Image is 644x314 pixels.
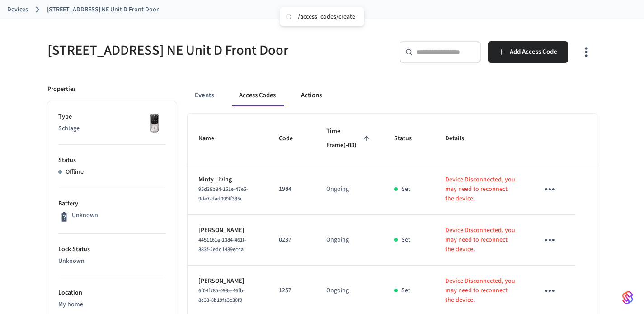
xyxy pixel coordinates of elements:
span: Name [198,132,226,146]
p: My home [58,300,166,309]
img: Yale Assure Touchscreen Wifi Smart Lock, Satin Nickel, Front [143,112,166,135]
button: Events [188,85,221,106]
div: ant example [188,85,597,106]
p: Schlage [58,124,166,133]
span: Details [445,132,476,146]
p: Location [58,288,166,298]
p: Unknown [72,211,98,220]
p: 1257 [279,286,305,295]
p: Unknown [58,257,166,266]
p: Set [401,286,410,295]
a: Devices [7,5,28,14]
p: Device Disconnected, you may need to reconnect the device. [445,175,517,204]
p: Set [401,185,410,194]
td: Ongoing [315,164,383,215]
p: Battery [58,199,166,209]
p: [PERSON_NAME] [198,226,257,235]
p: Set [401,235,410,245]
h5: [STREET_ADDRESS] NE Unit D Front Door [47,41,317,60]
button: Access Codes [232,85,283,106]
span: Add Access Code [510,46,557,58]
p: Type [58,112,166,122]
img: SeamLogoGradient.69752ec5.svg [622,290,633,305]
p: Properties [47,85,76,94]
p: Lock Status [58,245,166,254]
span: Time Frame(-03) [326,124,372,153]
p: Minty Living [198,175,257,185]
td: Ongoing [315,215,383,266]
p: Device Disconnected, you may need to reconnect the device. [445,276,517,305]
p: Device Disconnected, you may need to reconnect the device. [445,226,517,254]
span: 4451161e-1384-461f-883f-2edd1489ec4a [198,236,246,253]
button: Add Access Code [488,41,568,63]
a: [STREET_ADDRESS] NE Unit D Front Door [47,5,159,14]
p: Status [58,156,166,165]
p: 1984 [279,185,305,194]
div: /access_codes/create [298,13,355,21]
span: Code [279,132,305,146]
span: Status [394,132,423,146]
span: 6f04f785-099e-46fb-8c38-8b19fa3c30f0 [198,287,245,304]
span: 95d38b84-151e-47e5-9de7-dad099ff385c [198,186,248,203]
p: [PERSON_NAME] [198,276,257,286]
button: Actions [294,85,329,106]
p: Offline [66,167,84,177]
p: 0237 [279,235,305,245]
